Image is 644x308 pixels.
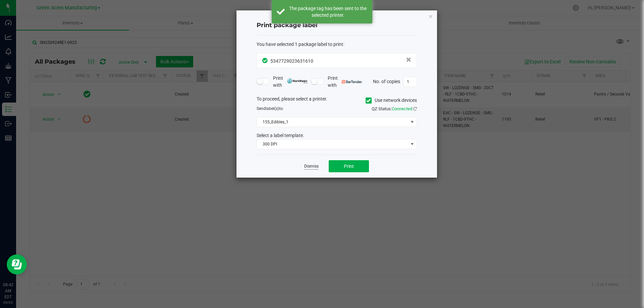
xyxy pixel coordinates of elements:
[373,78,400,84] span: No. of copies
[342,80,362,83] img: bartender.png
[270,58,313,64] span: 5347729023631610
[266,106,279,111] span: label(s)
[252,132,422,139] div: Select a label template.
[257,106,284,111] span: Send to:
[329,160,369,172] button: Print
[252,96,422,106] div: To proceed, please select a printer.
[304,164,319,169] a: Dismiss
[366,97,417,104] label: Use network devices
[257,117,408,127] span: 155_Edibles_1
[273,75,308,89] span: Print with
[257,41,417,48] div: :
[287,78,308,83] img: mark_magic_cybra.png
[257,139,408,149] span: 300 DPI
[257,21,417,30] h4: Print package label
[392,106,412,111] span: Connected
[344,164,354,169] span: Print
[328,75,362,89] span: Print with
[372,106,417,111] span: QZ Status:
[257,42,343,47] span: You have selected 1 package label to print
[7,254,27,274] iframe: Resource center
[288,5,367,18] div: The package tag has been sent to the selected printer.
[262,57,269,64] span: In Sync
